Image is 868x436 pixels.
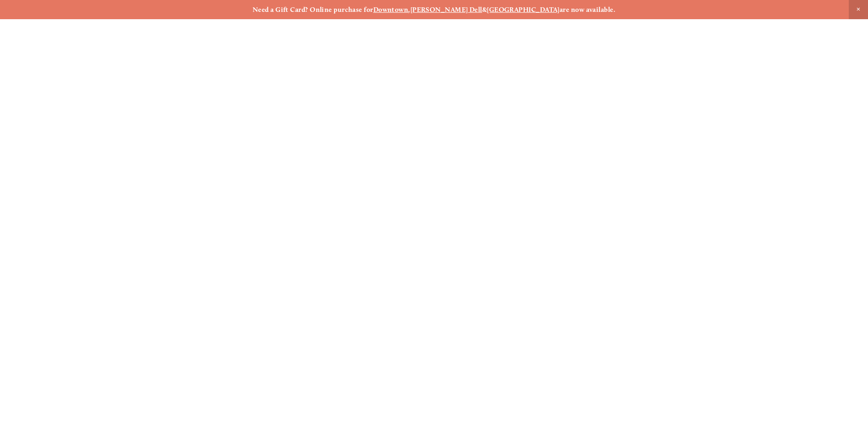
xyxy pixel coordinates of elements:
[482,5,487,14] strong: &
[560,5,615,14] strong: are now available.
[410,5,482,14] a: [PERSON_NAME] Dell
[253,5,373,14] strong: Need a Gift Card? Online purchase for
[373,5,409,14] a: Downtown
[487,5,560,14] a: [GEOGRAPHIC_DATA]
[408,5,410,14] strong: ,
